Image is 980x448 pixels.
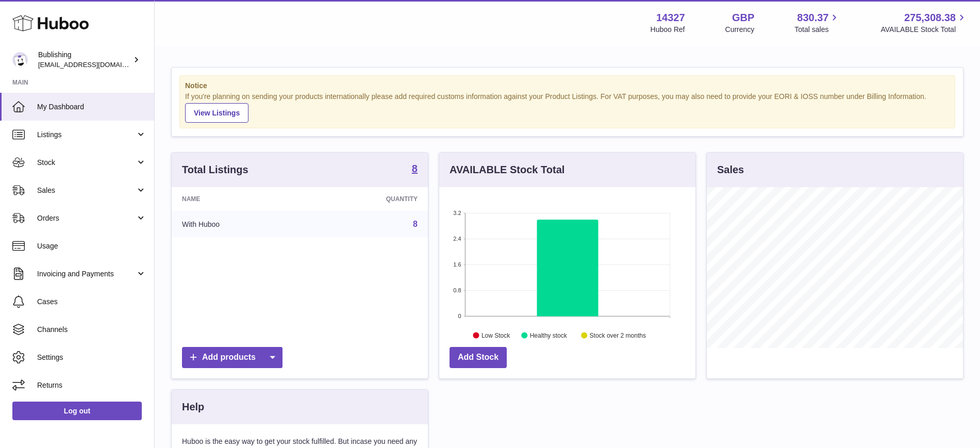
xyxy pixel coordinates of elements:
[12,52,28,68] img: internalAdmin-14327@internal.huboo.com
[37,241,146,251] span: Usage
[450,347,507,368] a: Add Stock
[12,402,142,420] a: Log out
[37,158,136,168] span: Stock
[794,25,840,35] span: Total sales
[185,103,248,123] a: View Listings
[182,163,248,177] h3: Total Listings
[38,50,131,70] div: Bublishing
[904,11,956,25] span: 275,308.38
[458,313,461,319] text: 0
[37,269,136,279] span: Invoicing and Payments
[172,187,307,211] th: Name
[185,92,950,123] div: If you're planning on sending your products internationally please add required customs informati...
[453,210,461,216] text: 3.2
[37,102,146,112] span: My Dashboard
[717,163,744,177] h3: Sales
[530,331,568,339] text: Healthy stock
[37,297,146,307] span: Cases
[656,11,685,25] strong: 14327
[412,163,418,174] strong: 8
[413,220,418,228] a: 8
[37,213,136,223] span: Orders
[307,187,428,211] th: Quantity
[794,11,840,35] a: 830.37 Total sales
[185,81,950,91] strong: Notice
[37,325,146,335] span: Channels
[732,11,754,25] strong: GBP
[412,163,418,176] a: 8
[37,353,146,362] span: Settings
[37,186,136,195] span: Sales
[450,163,564,177] h3: AVAILABLE Stock Total
[881,25,968,35] span: AVAILABLE Stock Total
[453,287,461,293] text: 0.8
[797,11,828,25] span: 830.37
[725,25,755,35] div: Currency
[481,331,510,339] text: Low Stock
[182,400,204,414] h3: Help
[590,331,646,339] text: Stock over 2 months
[453,261,461,268] text: 1.6
[651,25,685,35] div: Huboo Ref
[37,130,136,140] span: Listings
[453,236,461,242] text: 2.4
[182,347,283,368] a: Add products
[881,11,968,35] a: 275,308.38 AVAILABLE Stock Total
[38,60,152,69] span: [EMAIL_ADDRESS][DOMAIN_NAME]
[37,380,146,390] span: Returns
[172,211,307,238] td: With Huboo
